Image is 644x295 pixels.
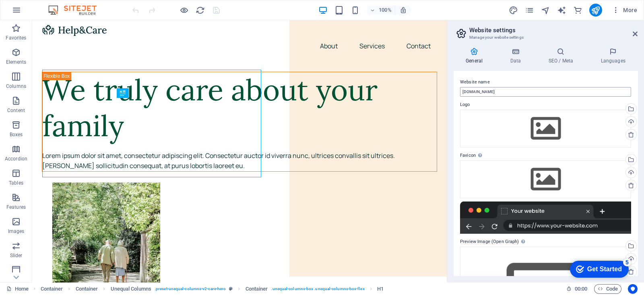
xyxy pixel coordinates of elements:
[10,131,23,138] p: Boxes
[41,284,63,294] span: Click to select. Double-click to edit
[573,6,582,15] i: Commerce
[179,5,189,15] button: Click here to leave preview mode and continue editing
[566,284,588,294] h6: Session time
[557,6,566,15] i: AI Writer
[525,5,535,15] button: pages
[460,151,631,160] label: Favicon
[541,5,551,15] button: navigator
[377,284,384,294] span: Click to select. Double-click to edit
[60,2,68,10] div: 5
[460,100,631,110] label: Logo
[594,284,621,294] button: Code
[628,284,638,294] button: Usercentrics
[6,284,29,294] a: Click to cancel selection. Double-click to open Pages
[5,156,27,162] p: Accordion
[557,5,567,15] button: text_generator
[469,34,621,41] h3: Manage your website settings
[6,4,65,21] div: Get Started 5 items remaining, 0% complete
[10,252,23,259] p: Slider
[454,48,498,64] h4: General
[6,35,26,41] p: Favorites
[612,6,637,14] span: More
[460,160,631,198] div: Select files from the file manager, stock photos, or upload file(s)
[598,284,618,294] span: Code
[609,4,640,17] button: More
[155,284,226,294] span: . preset-unequal-columns-v2-care-hero
[229,287,233,291] i: This element is a customizable preset
[400,6,407,14] i: On resize automatically adjust zoom level to fit chosen device.
[46,5,107,15] img: Editor Logo
[367,5,395,15] button: 100%
[7,107,25,114] p: Content
[41,284,384,294] nav: breadcrumb
[589,4,602,17] button: publish
[588,48,638,64] h4: Languages
[580,286,582,292] span: :
[6,59,27,65] p: Elements
[9,180,23,186] p: Tables
[573,5,583,15] button: commerce
[460,77,631,87] label: Website name
[575,284,587,294] span: 00 00
[6,83,26,89] p: Columns
[379,5,392,15] h6: 100%
[8,228,25,235] p: Images
[591,6,600,15] i: Publish
[525,6,534,15] i: Pages (Ctrl+Alt+S)
[6,204,26,210] p: Features
[509,5,518,15] button: design
[460,110,631,147] div: Select files from the file manager, stock photos, or upload file(s)
[111,284,151,294] span: Click to select. Double-click to edit
[498,48,536,64] h4: Data
[509,6,518,15] i: Design (Ctrl+Alt+Y)
[469,27,638,34] h2: Website settings
[24,9,58,16] div: Get Started
[271,284,364,294] span: . unequal-columns-box .unequal-columns-box-flex
[536,48,588,64] h4: SEO / Meta
[460,87,631,97] input: Name...
[76,284,98,294] span: Click to select. Double-click to edit
[541,6,550,15] i: Navigator
[246,284,268,294] span: Click to select. Double-click to edit
[460,237,631,247] label: Preview Image (Open Graph)
[195,5,205,15] button: reload
[196,6,205,15] i: Reload page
